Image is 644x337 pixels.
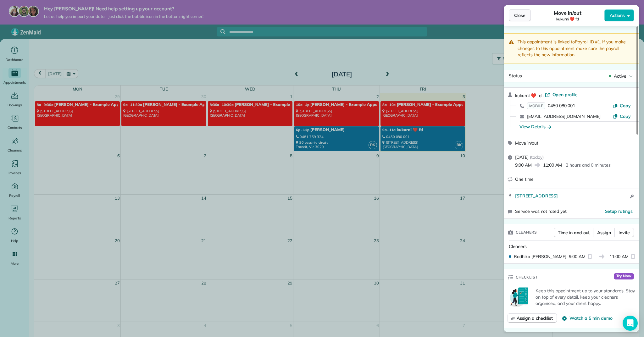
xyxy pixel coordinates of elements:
[552,91,578,98] span: Open profile
[610,12,625,19] span: Actions
[619,229,630,236] span: Invite
[518,39,626,58] span: This appointment is linked to . If you make changes to this appointment make sure the payroll ref...
[569,253,586,260] span: 9:00 AM
[516,229,537,235] span: Cleaners
[515,193,558,199] span: [STREET_ADDRESS]
[527,102,575,109] a: MOBILE0450 080 001
[613,102,631,109] button: Copy
[543,162,562,168] span: 11:00 AM
[566,162,610,168] p: 2 hours and 0 minutes
[514,12,525,19] span: Close
[556,17,579,22] span: kukurni ❤️ fd
[509,244,527,249] span: Cleaners
[614,273,634,279] span: Try Now
[509,73,522,79] span: Status
[575,39,600,45] a: Payroll ID #1
[554,228,594,237] button: Time in and out
[515,193,628,199] a: [STREET_ADDRESS]
[530,154,544,160] span: ( today )
[515,176,534,182] span: One time
[527,102,545,109] span: MOBILE
[515,93,541,98] span: kukurni ❤️ fd
[569,315,612,321] span: Watch a 5 min demo
[541,93,545,98] span: ·
[609,253,629,260] span: 11:00 AM
[536,288,635,307] p: Keep this appointment up to your standards. Stay on top of every detail, keep your cleaners organ...
[628,193,635,200] button: Open access information
[620,113,631,119] span: Copy
[620,103,631,108] span: Copy
[605,208,633,214] button: Setup ratings
[509,9,531,21] button: Close
[593,228,615,237] button: Assign
[614,228,634,237] button: Invite
[508,313,557,323] button: Assign a checklist
[514,253,566,260] span: Radhika [PERSON_NAME]
[562,315,612,321] button: Watch a 5 min demo
[527,113,601,119] a: [EMAIL_ADDRESS][DOMAIN_NAME]
[545,91,578,98] a: Open profile
[519,124,551,130] button: View Details
[515,154,529,160] span: [DATE]
[613,113,631,119] button: Copy
[623,316,638,331] div: Open Intercom Messenger
[515,208,567,215] span: Service was not rated yet
[558,229,590,236] span: Time in and out
[554,9,581,17] span: Move in/out
[515,140,538,146] span: Move in/out
[517,315,553,321] span: Assign a checklist
[597,229,611,236] span: Assign
[548,103,575,108] span: 0450 080 001
[605,208,633,214] span: Setup ratings
[614,73,626,79] span: Active
[515,162,532,168] span: 9:00 AM
[516,274,538,280] span: Checklist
